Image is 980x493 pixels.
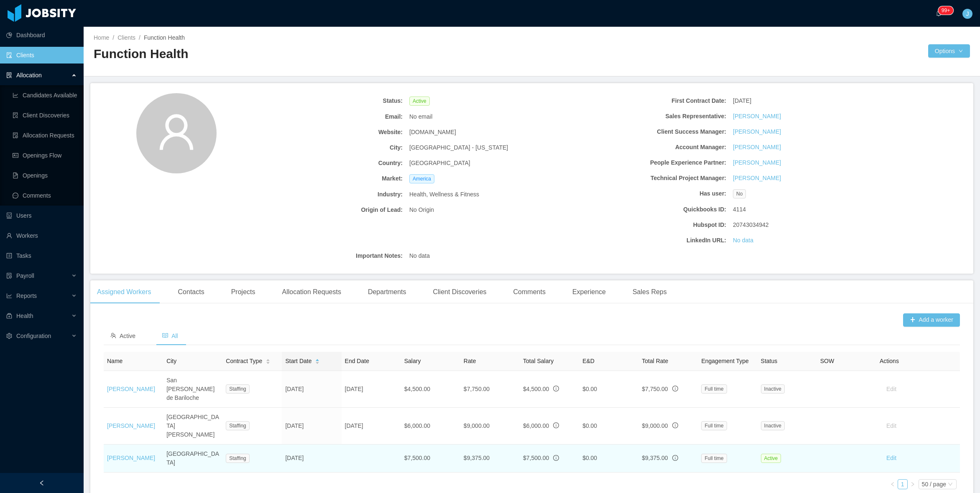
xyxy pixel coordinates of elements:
li: Next Page [908,479,918,489]
span: [DOMAIN_NAME] [409,128,456,137]
td: $7,750.00 [460,371,520,408]
span: $9,000.00 [642,422,668,429]
b: Client Success Manager: [571,127,726,136]
button: icon: plusAdd a worker [903,313,960,327]
span: $4,500.00 [523,386,549,392]
div: Sales Reps [626,280,674,304]
div: Sort [265,358,271,363]
span: Rate [464,358,476,364]
i: icon: user [156,112,197,152]
a: icon: robotUsers [6,207,77,224]
div: 50 / page [922,480,946,489]
td: $9,375.00 [460,445,520,473]
button: Edit [880,452,903,465]
span: Engagement Type [701,358,748,364]
b: Market: [248,174,403,183]
span: $0.00 [582,422,597,429]
button: Edit [880,419,903,432]
b: Sales Representative: [571,112,726,121]
a: icon: auditClients [6,47,77,64]
a: 1 [898,480,907,489]
b: Important Notes: [248,252,403,260]
a: icon: file-textOpenings [13,167,77,184]
span: America [409,174,434,183]
a: [PERSON_NAME] [733,127,781,136]
a: icon: file-searchClient Discoveries [13,107,77,124]
span: SOW [820,358,834,364]
span: Inactive [761,421,785,430]
i: icon: medicine-box [6,313,12,319]
i: icon: bell [936,10,942,16]
a: icon: file-doneAllocation Requests [13,127,77,144]
td: $6,000.00 [401,408,460,445]
button: Edit [880,382,903,396]
span: Health, Wellness & Fitness [409,190,479,199]
td: [GEOGRAPHIC_DATA][PERSON_NAME] [163,408,222,445]
span: All [162,333,178,339]
td: $9,000.00 [460,408,520,445]
div: Assigned Workers [90,280,158,304]
a: icon: idcardOpenings Flow [13,147,77,164]
td: [DATE] [282,445,341,473]
span: $0.00 [582,455,597,461]
span: info-circle [672,422,678,428]
span: Total Salary [523,358,554,364]
a: Edit [886,455,896,461]
a: icon: messageComments [13,187,77,204]
b: Account Manager: [571,143,726,152]
a: [PERSON_NAME] [733,158,781,167]
td: San [PERSON_NAME] de Bariloche [163,371,222,408]
span: Actions [880,358,899,364]
sup: 166 [938,6,953,15]
span: Full time [701,384,727,394]
div: Comments [507,280,552,304]
div: [DATE] [730,93,891,109]
a: [PERSON_NAME] [107,386,155,392]
td: $7,500.00 [401,445,460,473]
i: icon: caret-up [315,358,320,360]
span: Active [409,97,430,106]
td: [DATE] [342,408,401,445]
span: 20743034942 [733,221,769,229]
b: Origin of Lead: [248,206,403,214]
b: Has user: [571,189,726,198]
span: No email [409,112,432,121]
span: Allocation [16,72,42,79]
i: icon: setting [6,333,12,339]
b: Hubspot ID: [571,221,726,229]
span: info-circle [553,386,559,391]
a: Clients [117,34,135,41]
span: No data [409,252,430,260]
span: info-circle [672,455,678,461]
span: $9,375.00 [642,455,668,461]
span: Start Date [285,357,311,366]
a: icon: userWorkers [6,227,77,244]
a: [PERSON_NAME] [107,422,155,429]
b: Email: [248,112,403,121]
span: $7,500.00 [523,455,549,461]
span: $0.00 [582,386,597,392]
span: Reports [16,292,37,299]
a: [PERSON_NAME] [733,143,781,152]
span: info-circle [553,455,559,461]
span: Salary [404,358,421,364]
span: Status [761,358,778,364]
td: [DATE] [342,371,401,408]
span: 4114 [733,205,746,214]
i: icon: team [110,333,116,338]
a: icon: pie-chartDashboard [6,27,77,43]
td: [GEOGRAPHIC_DATA] [163,445,222,473]
span: Active [761,454,781,463]
a: icon: line-chartCandidates Available [13,87,77,104]
span: No [733,189,746,198]
span: Contract Type [226,357,262,366]
b: First Contract Date: [571,97,726,105]
span: / [112,34,114,41]
td: [DATE] [282,408,341,445]
b: Website: [248,128,403,137]
span: $6,000.00 [523,422,549,429]
td: $4,500.00 [401,371,460,408]
span: / [139,34,140,41]
li: 1 [898,479,908,489]
i: icon: solution [6,72,12,78]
